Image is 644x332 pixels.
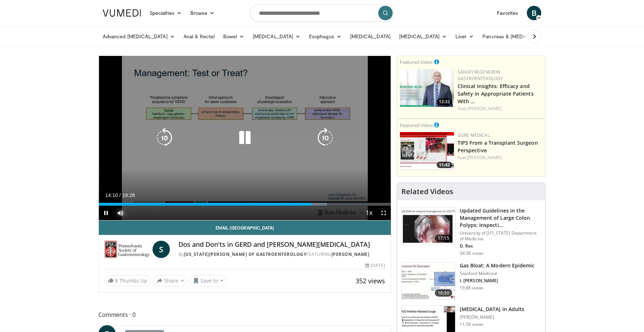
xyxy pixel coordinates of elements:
[98,310,391,319] span: Comments 0
[190,275,227,287] button: Save to
[145,6,186,20] a: Specialties
[458,154,542,161] div: Feat.
[400,132,454,170] a: 11:42
[458,139,538,154] a: TIPS From a Transplant Surgeon Perspective
[400,122,433,128] small: Featured Video
[119,192,121,198] span: /
[346,29,395,44] a: [MEDICAL_DATA]
[458,69,503,82] a: Sanofi Regeneron Gastroenterology
[435,289,452,297] span: 16:30
[458,83,534,105] a: Clinical Insights: Efficacy and Safety in Appropriate Patients With …
[154,275,187,287] button: Share
[248,29,305,44] a: [MEDICAL_DATA]
[99,56,391,220] video-js: Video Player
[179,29,219,44] a: Anal & Rectal
[395,29,451,44] a: [MEDICAL_DATA]
[178,251,385,258] div: By FEATURING
[105,241,150,258] img: Pennsylvania Society of Gastroenterology
[153,241,170,258] a: S
[184,251,306,257] a: [US_STATE][PERSON_NAME] of Gastroenterology
[122,192,135,198] span: 19:28
[99,203,391,206] div: Progress Bar
[305,29,346,44] a: Esophagus
[98,29,179,44] a: Advanced [MEDICAL_DATA]
[186,6,219,20] a: Browse
[105,192,118,198] span: 14:10
[400,69,454,107] a: 12:32
[460,243,541,249] p: D. Rex
[467,105,502,112] a: [PERSON_NAME]
[460,278,535,284] p: I. [PERSON_NAME]
[478,29,563,44] a: Pancreas & [MEDICAL_DATA]
[331,251,370,257] a: [PERSON_NAME]
[460,285,484,291] p: 19.8K views
[99,220,391,235] a: Email [GEOGRAPHIC_DATA]
[451,29,478,44] a: Liver
[113,206,128,220] button: Mute
[437,99,452,105] span: 12:32
[356,276,385,285] span: 352 views
[527,6,541,20] a: B
[219,29,248,44] a: Bowel
[458,105,542,112] div: Feat.
[402,262,455,300] img: 480ec31d-e3c1-475b-8289-0a0659db689a.150x105_q85_crop-smart_upscale.jpg
[437,162,452,168] span: 11:42
[365,262,385,269] div: [DATE]
[460,314,524,320] p: [PERSON_NAME]
[493,6,522,20] a: Favorites
[400,69,454,107] img: bf9ce42c-6823-4735-9d6f-bc9dbebbcf2c.png.150x105_q85_crop-smart_upscale.jpg
[402,208,455,245] img: dfcfcb0d-b871-4e1a-9f0c-9f64970f7dd8.150x105_q85_crop-smart_upscale.jpg
[460,262,535,269] h3: Gas Bloat: A Modern Epidemic
[460,322,484,327] p: 11.5K views
[401,207,541,256] a: 17:15 Updated Guidelines in the Management of Large Colon Polyps: Inspecti… University of [US_STA...
[401,187,453,196] h4: Related Videos
[460,230,541,242] p: University of [US_STATE] Department of Medicine
[458,132,490,138] a: Gore Medical
[178,241,385,249] h4: Dos and Don'ts in GERD and [PERSON_NAME][MEDICAL_DATA]
[401,262,541,300] a: 16:30 Gas Bloat: A Modern Epidemic Stanford Medicine I. [PERSON_NAME] 19.8K views
[460,306,524,313] h3: [MEDICAL_DATA] in Adults
[376,206,391,220] button: Fullscreen
[467,154,502,161] a: [PERSON_NAME]
[400,132,454,170] img: 4003d3dc-4d84-4588-a4af-bb6b84f49ae6.150x105_q85_crop-smart_upscale.jpg
[435,235,452,242] span: 17:15
[460,207,541,229] h3: Updated Guidelines in the Management of Large Colon Polyps: Inspecti…
[103,9,141,17] img: VuMedi Logo
[105,275,151,286] a: 8 Thumbs Up
[460,250,484,256] p: 34.5K views
[115,277,118,284] span: 8
[400,59,433,65] small: Featured Video
[460,271,535,276] p: Stanford Medicine
[362,206,376,220] button: Playback Rate
[99,206,113,220] button: Pause
[250,4,394,22] input: Search topics, interventions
